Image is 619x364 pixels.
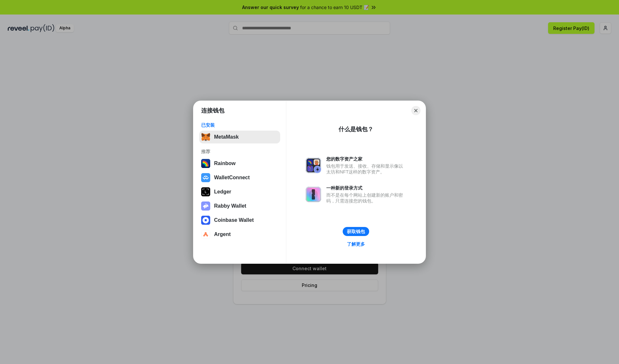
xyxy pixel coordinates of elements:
[214,217,254,223] div: Coinbase Wallet
[326,192,406,204] div: 而不是在每个网站上创建新的账户和密码，只需连接您的钱包。
[199,131,280,143] button: MetaMask
[201,122,278,128] div: 已安装
[214,231,231,237] div: Argent
[201,230,210,239] img: svg+xml,%3Csvg%20width%3D%2228%22%20height%3D%2228%22%20viewBox%3D%220%200%2028%2028%22%20fill%3D...
[201,133,210,142] img: svg+xml,%3Csvg%20fill%3D%22none%22%20height%3D%2233%22%20viewBox%3D%220%200%2035%2033%22%20width%...
[214,161,236,166] div: Rainbow
[343,240,369,248] a: 了解更多
[326,163,406,175] div: 钱包用于发送、接收、存储和显示像以太坊和NFT这样的数字资产。
[201,159,210,168] img: svg+xml,%3Csvg%20width%3D%22120%22%20height%3D%22120%22%20viewBox%3D%220%200%20120%20120%22%20fil...
[201,107,224,114] h1: 连接钱包
[199,228,280,241] button: Argent
[326,185,406,191] div: 一种新的登录方式
[201,216,210,225] img: svg+xml,%3Csvg%20width%3D%2228%22%20height%3D%2228%22%20viewBox%3D%220%200%2028%2028%22%20fill%3D...
[201,187,210,196] img: svg+xml,%3Csvg%20xmlns%3D%22http%3A%2F%2Fwww.w3.org%2F2000%2Fsvg%22%20width%3D%2228%22%20height%3...
[214,175,250,181] div: WalletConnect
[199,214,280,227] button: Coinbase Wallet
[201,202,210,211] img: svg+xml,%3Csvg%20xmlns%3D%22http%3A%2F%2Fwww.w3.org%2F2000%2Fsvg%22%20fill%3D%22none%22%20viewBox...
[326,156,406,162] div: 您的数字资产之家
[199,185,280,198] button: Ledger
[201,149,278,154] div: 推荐
[339,125,373,133] div: 什么是钱包？
[214,203,246,209] div: Rabby Wallet
[199,200,280,212] button: Rabby Wallet
[347,241,365,247] div: 了解更多
[306,187,321,202] img: svg+xml,%3Csvg%20xmlns%3D%22http%3A%2F%2Fwww.w3.org%2F2000%2Fsvg%22%20fill%3D%22none%22%20viewBox...
[411,106,420,115] button: Close
[306,158,321,173] img: svg+xml,%3Csvg%20xmlns%3D%22http%3A%2F%2Fwww.w3.org%2F2000%2Fsvg%22%20fill%3D%22none%22%20viewBox...
[347,229,365,234] div: 获取钱包
[343,227,369,236] button: 获取钱包
[214,134,239,140] div: MetaMask
[214,189,231,195] div: Ledger
[199,171,280,184] button: WalletConnect
[201,173,210,182] img: svg+xml,%3Csvg%20width%3D%2228%22%20height%3D%2228%22%20viewBox%3D%220%200%2028%2028%22%20fill%3D...
[199,157,280,170] button: Rainbow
